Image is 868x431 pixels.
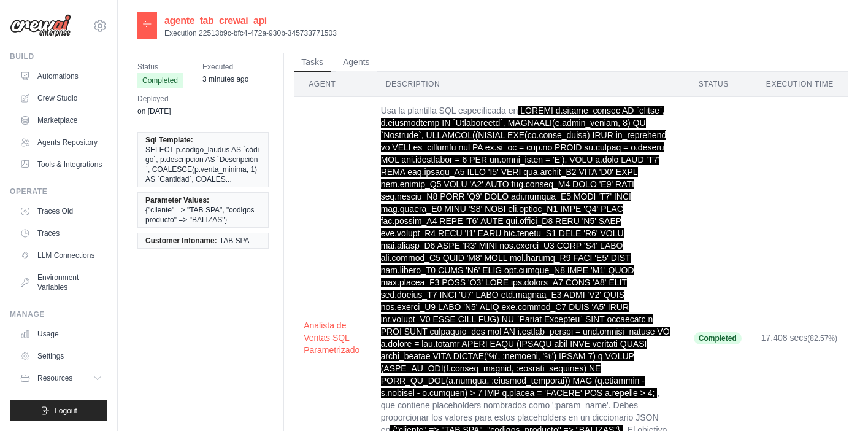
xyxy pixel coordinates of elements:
[15,155,107,174] a: Tools & Integrations
[15,133,107,152] a: Agents Repository
[751,72,848,97] th: Execution Time
[15,368,107,388] button: Resources
[15,268,107,297] a: Environment Variables
[145,135,193,145] span: Sql Template:
[10,400,107,421] button: Logout
[371,72,684,97] th: Description
[694,332,742,344] span: Completed
[137,61,183,73] span: Status
[145,205,261,225] span: {"cliente" => "TAB SPA", "codigos_producto" => "BALIZAS"}
[164,14,337,28] h2: agente_tab_crewai_api
[15,324,107,344] a: Usage
[336,53,377,72] button: Agents
[304,319,361,356] button: Analista de Ventas SQL Parametrizado
[37,373,72,383] span: Resources
[15,246,107,265] a: LLM Connections
[145,195,209,205] span: Parameter Values:
[202,75,248,83] time: September 26, 2025 at 17:08 hdvdC
[137,73,183,88] span: Completed
[15,201,107,221] a: Traces Old
[202,61,248,73] span: Executed
[15,66,107,86] a: Automations
[15,346,107,366] a: Settings
[294,53,331,72] button: Tasks
[684,72,751,97] th: Status
[10,52,107,61] div: Build
[137,107,171,115] time: September 8, 2025 at 09:51 hdvdC
[15,223,107,243] a: Traces
[137,93,171,105] span: Deployed
[145,236,217,246] span: Customer Infoname:
[15,111,107,130] a: Marketplace
[381,106,670,398] span: LOREMI d.sitame_consec AD `elitse`, d.eiusmodtemp IN `Utlaboreetd`, MAGNAALI(e.admin_veniam, 8) Q...
[55,406,77,416] span: Logout
[10,309,107,319] div: Manage
[15,88,107,108] a: Crew Studio
[164,28,337,38] p: Execution 22513b9c-bfc4-472a-930b-345733771503
[145,145,261,184] span: SELECT p.codigo_laudus AS `código`, p.descripcion AS `Descripción`, COALESCE(p.venta_minima, 1) A...
[10,187,107,196] div: Operate
[294,72,371,97] th: Agent
[807,334,837,343] span: (82.57%)
[220,236,250,246] span: TAB SPA
[10,14,71,37] img: Logo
